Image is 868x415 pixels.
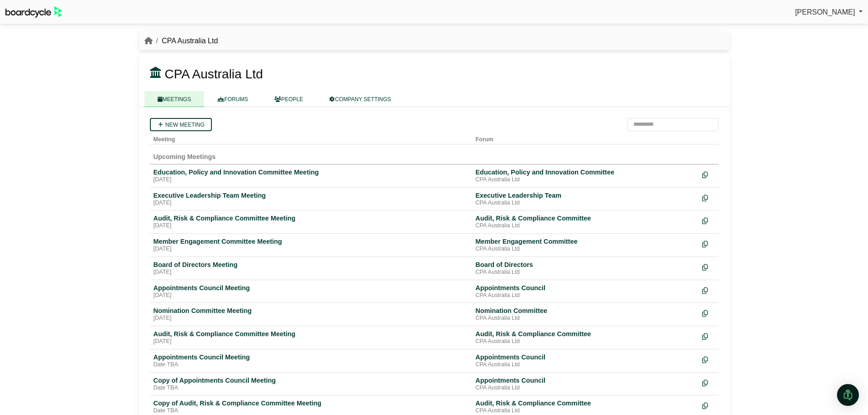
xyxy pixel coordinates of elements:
[476,315,695,322] div: CPA Australia Ltd
[154,338,468,345] div: [DATE]
[144,35,218,47] nav: breadcrumb
[154,376,468,384] div: Copy of Appointments Council Meeting
[476,222,695,230] div: CPA Australia Ltd
[154,246,468,253] div: [DATE]
[154,191,468,207] a: Executive Leadership Team Meeting [DATE]
[154,237,468,253] a: Member Engagement Committee Meeting [DATE]
[154,361,468,369] div: Date TBA
[476,176,695,184] div: CPA Australia Ltd
[476,168,695,184] a: Education, Policy and Innovation Committee CPA Australia Ltd
[476,214,695,230] a: Audit, Risk & Compliance Committee CPA Australia Ltd
[476,237,695,246] div: Member Engagement Committee
[154,307,468,322] a: Nomination Committee Meeting [DATE]
[795,6,863,18] a: [PERSON_NAME]
[476,353,695,369] a: Appointments Council CPA Australia Ltd
[150,131,472,144] th: Meeting
[154,384,468,392] div: Date TBA
[154,284,468,292] div: Appointments Council Meeting
[476,200,695,207] div: CPA Australia Ltd
[154,399,468,415] a: Copy of Audit, Risk & Compliance Committee Meeting Date TBA
[154,399,468,407] div: Copy of Audit, Risk & Compliance Committee Meeting
[476,330,695,338] div: Audit, Risk & Compliance Committee
[702,191,715,204] div: Make a copy
[154,330,468,345] a: Audit, Risk & Compliance Committee Meeting [DATE]
[144,91,205,107] a: MEETINGS
[837,384,859,406] div: Open Intercom Messenger
[476,214,695,222] div: Audit, Risk & Compliance Committee
[476,307,695,315] div: Nomination Committee
[476,399,695,407] div: Audit, Risk & Compliance Committee
[154,168,468,176] div: Education, Policy and Innovation Committee Meeting
[154,269,468,276] div: [DATE]
[476,330,695,345] a: Audit, Risk & Compliance Committee CPA Australia Ltd
[476,237,695,253] a: Member Engagement Committee CPA Australia Ltd
[154,222,468,230] div: [DATE]
[153,35,218,47] li: CPA Australia Ltd
[476,261,695,269] div: Board of Directors
[154,353,468,361] div: Appointments Council Meeting
[476,191,695,200] div: Executive Leadership Team
[472,131,699,144] th: Forum
[702,214,715,226] div: Make a copy
[154,307,468,315] div: Nomination Committee Meeting
[476,191,695,207] a: Executive Leadership Team CPA Australia Ltd
[476,168,695,176] div: Education, Policy and Innovation Committee
[476,269,695,276] div: CPA Australia Ltd
[702,237,715,250] div: Make a copy
[204,91,261,107] a: FORUMS
[476,384,695,392] div: CPA Australia Ltd
[476,246,695,253] div: CPA Australia Ltd
[702,261,715,273] div: Make a copy
[154,353,468,369] a: Appointments Council Meeting Date TBA
[702,307,715,319] div: Make a copy
[476,284,695,299] a: Appointments Council CPA Australia Ltd
[476,407,695,415] div: CPA Australia Ltd
[702,399,715,411] div: Make a copy
[154,376,468,392] a: Copy of Appointments Council Meeting Date TBA
[476,307,695,322] a: Nomination Committee CPA Australia Ltd
[154,200,468,207] div: [DATE]
[476,292,695,299] div: CPA Australia Ltd
[702,376,715,389] div: Make a copy
[154,168,468,184] a: Education, Policy and Innovation Committee Meeting [DATE]
[316,91,404,107] a: COMPANY SETTINGS
[154,330,468,338] div: Audit, Risk & Compliance Committee Meeting
[154,261,468,276] a: Board of Directors Meeting [DATE]
[795,8,855,16] span: [PERSON_NAME]
[154,191,468,200] div: Executive Leadership Team Meeting
[5,6,62,18] img: BoardcycleBlackGreen-aaafeed430059cb809a45853b8cf6d952af9d84e6e89e1f1685b34bfd5cb7d64.svg
[154,176,468,184] div: [DATE]
[702,353,715,365] div: Make a copy
[476,361,695,369] div: CPA Australia Ltd
[154,237,468,246] div: Member Engagement Committee Meeting
[154,261,468,269] div: Board of Directors Meeting
[476,261,695,276] a: Board of Directors CPA Australia Ltd
[476,399,695,415] a: Audit, Risk & Compliance Committee CPA Australia Ltd
[154,214,468,230] a: Audit, Risk & Compliance Committee Meeting [DATE]
[154,153,216,160] span: Upcoming Meetings
[702,168,715,180] div: Make a copy
[261,91,316,107] a: PEOPLE
[476,353,695,361] div: Appointments Council
[154,292,468,299] div: [DATE]
[154,315,468,322] div: [DATE]
[702,284,715,296] div: Make a copy
[476,376,695,384] div: Appointments Council
[476,284,695,292] div: Appointments Council
[154,214,468,222] div: Audit, Risk & Compliance Committee Meeting
[476,376,695,392] a: Appointments Council CPA Australia Ltd
[476,338,695,345] div: CPA Australia Ltd
[154,407,468,415] div: Date TBA
[154,284,468,299] a: Appointments Council Meeting [DATE]
[702,330,715,342] div: Make a copy
[164,67,263,81] span: CPA Australia Ltd
[150,118,212,131] a: New meeting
